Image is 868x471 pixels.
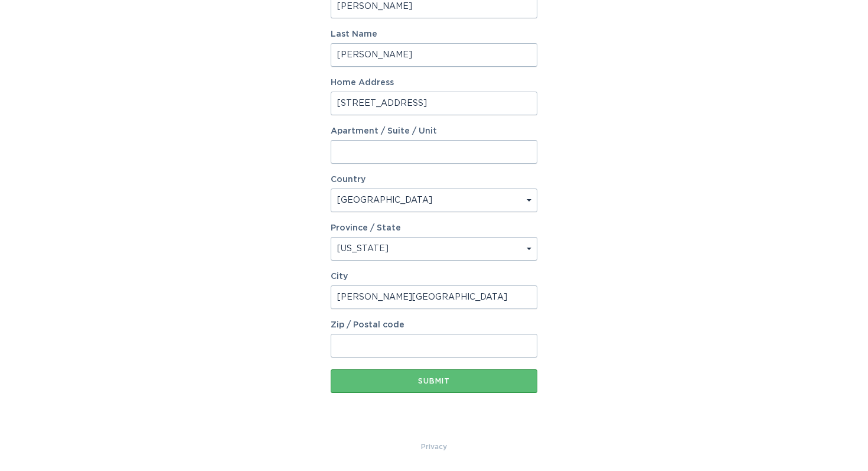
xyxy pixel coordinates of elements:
label: Country [331,176,366,184]
label: City [331,272,537,281]
button: Submit [331,369,537,393]
label: Apartment / Suite / Unit [331,127,537,135]
label: Zip / Postal code [331,321,537,329]
a: Privacy Policy & Terms of Use [421,440,447,453]
div: Submit [337,378,531,385]
label: Home Address [331,79,537,87]
label: Last Name [331,30,537,38]
label: Province / State [331,224,401,232]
